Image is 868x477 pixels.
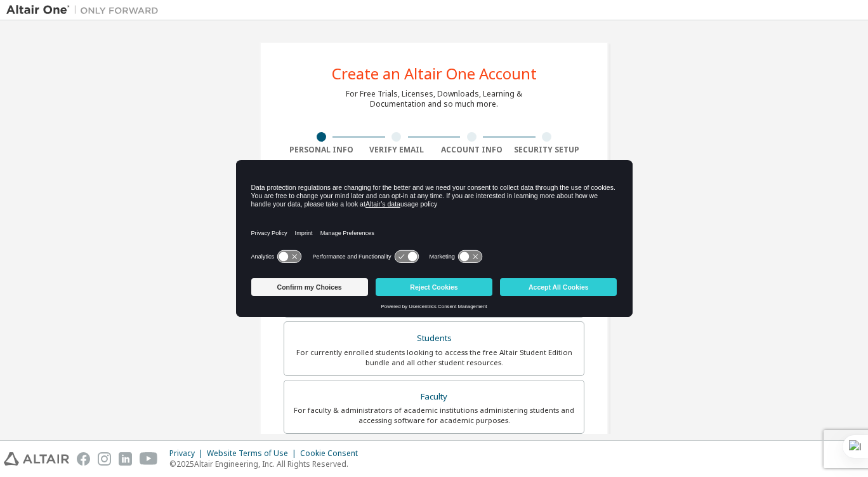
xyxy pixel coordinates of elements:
img: altair_logo.svg [4,452,69,466]
div: Security Setup [510,145,585,155]
div: Personal Info [284,145,359,155]
div: Create an Altair One Account [332,66,537,81]
div: Account Info [434,145,510,155]
img: instagram.svg [98,452,111,466]
div: For currently enrolled students looking to access the free Altair Student Edition bundle and all ... [292,347,576,368]
div: For faculty & administrators of academic institutions administering students and accessing softwa... [292,405,576,426]
p: © 2025 Altair Engineering, Inc. All Rights Reserved. [169,459,365,469]
div: Privacy [169,448,207,459]
div: Cookie Consent [300,448,365,459]
div: Verify Email [359,145,435,155]
div: Website Terms of Use [207,448,300,459]
img: linkedin.svg [119,452,132,466]
div: Students [292,330,576,347]
img: Altair One [6,4,165,17]
img: youtube.svg [140,452,158,466]
img: facebook.svg [77,452,90,466]
div: Faculty [292,388,576,406]
div: For Free Trials, Licenses, Downloads, Learning & Documentation and so much more. [346,89,522,109]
